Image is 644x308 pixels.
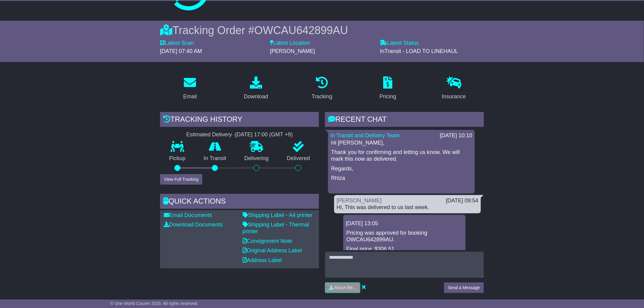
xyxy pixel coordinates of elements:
[380,40,419,47] label: Latest Status
[160,174,202,185] button: View Full Tracking
[346,246,463,253] p: Final price: $306.51.
[254,24,348,37] span: OWCAU642899AU
[346,220,463,227] div: [DATE] 13:05
[442,93,466,101] div: Insurance
[325,112,484,128] div: RECENT CHAT
[331,175,472,182] p: Rhiza
[312,93,332,101] div: Tracking
[179,74,201,103] a: Email
[444,282,484,293] button: Send a Message
[160,155,195,162] p: Pickup
[243,222,309,234] a: Shipping Label - Thermal printer
[244,93,268,101] div: Download
[240,74,272,103] a: Download
[243,257,282,263] a: Address Label
[331,140,472,146] p: Hi [PERSON_NAME],
[160,112,319,128] div: Tracking history
[164,222,223,228] a: Download Documents
[235,131,293,138] div: [DATE] 17:00 (GMT +9)
[160,48,202,54] span: [DATE] 07:40 AM
[380,93,396,101] div: Pricing
[376,74,400,103] a: Pricing
[243,212,313,218] a: Shipping Label - A4 printer
[331,132,400,138] a: In Transit and Delivery Team
[243,247,302,254] a: Original Address Label
[164,212,212,218] a: Email Documents
[110,301,198,306] span: © One World Courier 2025. All rights reserved.
[160,24,484,37] div: Tracking Order #
[331,149,472,162] p: Thank you for confirming and letting us know. We will mark this now as delivered.
[270,48,315,54] span: [PERSON_NAME]
[308,74,336,103] a: Tracking
[337,198,382,204] a: [PERSON_NAME]
[160,194,319,210] div: Quick Actions
[380,48,458,54] span: InTransit - LOAD TO LINEHAUL
[346,230,463,243] p: Pricing was approved for booking OWCAU642899AU.
[195,155,236,162] p: In Transit
[331,166,472,172] p: Regards,
[243,238,292,244] a: Consignment Note
[337,204,478,211] div: Hi, This was delivered to us last week.
[160,40,194,47] label: Latest Scan
[438,74,470,103] a: Insurance
[440,132,472,139] div: [DATE] 10:10
[183,93,197,101] div: Email
[446,198,478,204] div: [DATE] 09:54
[160,131,319,138] div: Estimated Delivery -
[278,155,319,162] p: Delivered
[270,40,310,47] label: Latest Location
[235,155,278,162] p: Delivering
